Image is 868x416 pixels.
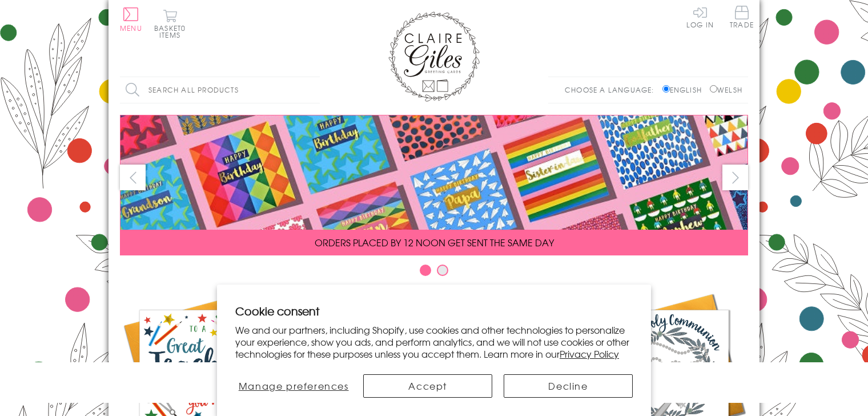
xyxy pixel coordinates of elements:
[235,374,352,398] button: Manage preferences
[159,23,186,40] span: 0 items
[437,265,448,276] button: Carousel Page 2
[120,7,142,31] button: Menu
[710,85,742,95] label: Welsh
[154,9,186,38] button: Basket0 items
[308,77,320,103] input: Search
[363,374,492,398] button: Accept
[315,235,554,249] span: ORDERS PLACED BY 12 NOON GET SENT THE SAME DAY
[120,165,146,190] button: prev
[722,165,748,190] button: next
[565,85,660,95] p: Choose a language:
[662,85,670,93] input: English
[710,85,717,93] input: Welsh
[120,77,320,103] input: Search all products
[120,264,748,282] div: Carousel Pagination
[388,11,480,102] img: Claire Giles Greetings Cards
[662,85,708,95] label: English
[239,379,349,393] span: Manage preferences
[120,23,142,33] span: Menu
[730,6,754,30] a: Trade
[560,347,619,361] a: Privacy Policy
[235,324,633,359] p: We and our partners, including Shopify, use cookies and other technologies to personalize your ex...
[730,6,754,28] span: Trade
[686,6,714,28] a: Log In
[504,374,633,398] button: Decline
[420,265,431,276] button: Carousel Page 1 (Current Slide)
[235,303,633,319] h2: Cookie consent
